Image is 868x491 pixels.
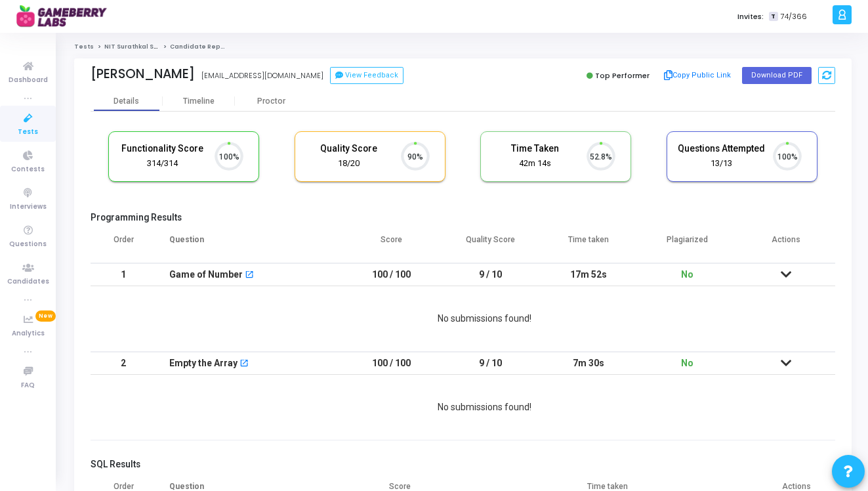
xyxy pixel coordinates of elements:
button: View Feedback [330,67,403,84]
th: Question [156,226,342,263]
a: Tests [74,43,94,51]
mat-icon: open_in_new [239,360,249,369]
div: Empty the Array [169,352,238,374]
th: Plagiarized [638,226,737,263]
span: 74/366 [781,11,807,22]
div: Timeline [183,96,215,106]
td: 7m 30s [539,352,638,375]
span: Tests [18,127,38,138]
div: [PERSON_NAME] [91,66,195,81]
h5: Time Taken [491,143,579,154]
th: Time taken [539,226,638,263]
button: Download PDF [742,67,812,84]
span: T [769,12,777,22]
div: No submissions found! [112,396,857,418]
div: Proctor [235,96,307,106]
td: 1 [91,263,156,286]
td: 100 / 100 [342,352,441,375]
h5: Programming Results [91,212,835,223]
th: Score [342,226,441,263]
td: 100 / 100 [342,263,441,286]
span: No [681,358,693,368]
div: 314/314 [119,158,207,170]
h5: Quality Score [305,143,393,154]
td: 2 [91,352,156,375]
td: 17m 52s [539,263,638,286]
h5: SQL Results [91,459,835,470]
div: 13/13 [677,158,765,170]
th: Actions [737,226,835,263]
td: 9 / 10 [441,263,539,286]
button: Copy Public Link [660,66,735,85]
span: New [35,310,56,322]
div: 18/20 [305,158,393,170]
h5: Functionality Score [119,143,207,154]
span: FAQ [21,380,35,391]
span: No [681,269,693,280]
th: Quality Score [441,226,539,263]
span: Top Performer [595,70,650,81]
div: 42m 14s [491,158,579,170]
h5: Questions Attempted [677,143,765,154]
mat-icon: open_in_new [245,271,254,280]
span: Contests [11,164,45,175]
span: Candidates [7,276,49,288]
div: [EMAIL_ADDRESS][DOMAIN_NAME] [201,70,323,81]
span: Interviews [10,202,47,213]
span: Dashboard [9,75,48,86]
td: 9 / 10 [441,352,539,375]
div: Game of Number [169,264,243,286]
a: NIT Surathkal SDE Intern - Non Circuit [104,43,225,51]
nav: breadcrumb [74,43,852,51]
img: logo [16,3,115,30]
span: Candidate Report [170,43,230,51]
label: Invites: [737,11,764,22]
th: Order [91,226,156,263]
div: Details [114,96,139,106]
div: No submissions found! [112,308,857,330]
span: Questions [9,239,47,250]
span: Analytics [12,328,45,339]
